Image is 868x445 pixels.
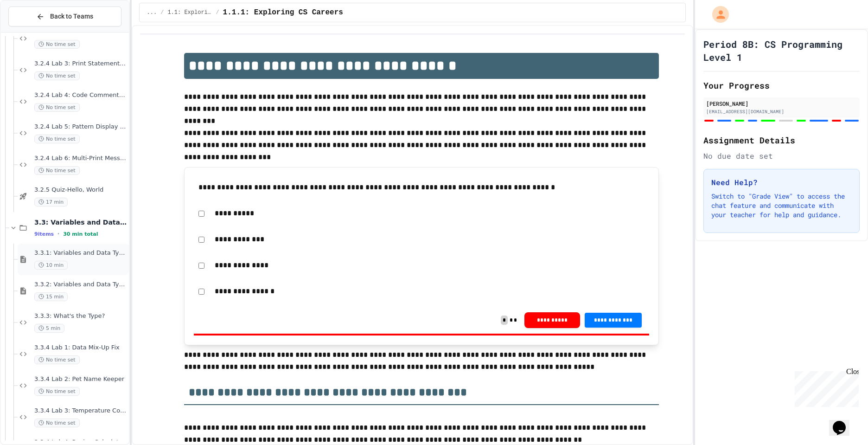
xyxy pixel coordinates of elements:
span: • [57,230,59,238]
span: 10 min [34,261,68,270]
span: No time set [34,135,80,143]
iframe: chat widget [791,368,859,407]
h1: Period 8B: CS Programming Level 1 [703,38,860,64]
span: 1.1.1: Exploring CS Careers [223,7,343,18]
div: Chat with us now!Close [4,4,64,59]
h2: Assignment Details [703,134,860,147]
span: No time set [34,166,80,175]
span: 3.3.4 Lab 2: Pet Name Keeper [34,375,127,383]
button: Back to Teams [8,6,121,26]
span: 5 min [34,324,64,333]
span: No time set [34,71,80,80]
span: No time set [34,103,80,112]
span: 3.3.4 Lab 3: Temperature Converter [34,407,127,415]
span: 3.2.4 Lab 4: Code Commentary Creator [34,91,127,99]
div: No due date set [703,150,860,161]
span: 17 min [34,198,68,206]
iframe: chat widget [829,408,859,436]
span: / [216,9,219,16]
span: 3.2.4 Lab 3: Print Statement Repair [34,60,127,68]
h3: Need Help? [711,177,852,188]
span: ... [147,9,157,16]
span: 3.3.2: Variables and Data Types - Review [34,281,127,289]
span: 3.3.4 Lab 1: Data Mix-Up Fix [34,344,127,352]
h2: Your Progress [703,79,860,92]
p: Switch to "Grade View" to access the chat feature and communicate with your teacher for help and ... [711,192,852,219]
span: 3.3.1: Variables and Data Types [34,249,127,257]
span: 3.3: Variables and Data Types [34,218,127,226]
span: 3.2.5 Quiz-Hello, World [34,186,127,194]
span: 15 min [34,292,68,301]
div: [EMAIL_ADDRESS][DOMAIN_NAME] [706,108,857,115]
span: 1.1: Exploring CS Careers [167,9,212,16]
div: [PERSON_NAME] [706,99,857,108]
span: 9 items [34,231,54,237]
span: No time set [34,419,80,427]
span: No time set [34,355,80,364]
span: No time set [34,387,80,396]
span: Back to Teams [50,12,93,21]
span: / [160,9,164,16]
div: My Account [702,4,731,25]
span: 3.2.4 Lab 6: Multi-Print Message [34,155,127,162]
span: 3.2.4 Lab 5: Pattern Display Challenge [34,123,127,131]
span: 30 min total [63,231,98,237]
span: No time set [34,40,80,49]
span: 3.3.3: What's the Type? [34,312,127,320]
